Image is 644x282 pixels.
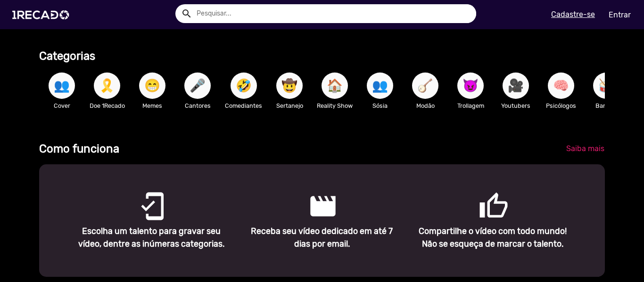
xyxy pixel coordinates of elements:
[181,8,192,19] mat-icon: Example home icon
[503,73,529,99] button: 🎥
[178,5,194,21] button: Example home icon
[49,73,75,99] button: 👥
[559,140,612,157] a: Saiba mais
[508,73,524,99] span: 🎥
[417,73,433,99] span: 🪕
[367,73,393,99] button: 👥
[39,49,95,63] b: Categorias
[137,191,149,202] mat-icon: mobile_friendly
[190,4,476,23] input: Pesquisar...
[144,73,160,99] span: 😁
[308,191,319,202] mat-icon: movie
[244,225,400,250] p: Receba seu vídeo dedicado em até 7 dias por email.
[543,101,579,110] p: Psicólogos
[588,101,624,110] p: Bandas
[139,73,165,99] button: 😁
[225,101,262,110] p: Comediantes
[231,73,257,99] button: 🤣
[317,101,353,110] p: Reality Show
[362,101,398,110] p: Sósia
[99,73,115,99] span: 🎗️
[322,73,348,99] button: 🏠
[551,10,595,19] u: Cadastre-se
[276,73,303,99] button: 🤠
[479,191,490,202] mat-icon: thumb_up_outlined
[566,144,604,153] span: Saiba mais
[453,101,488,110] p: Trollagem
[498,101,534,110] p: Youtubers
[372,73,388,99] span: 👥
[184,73,211,99] button: 🎤
[180,101,215,110] p: Cantores
[272,101,307,110] p: Sertanejo
[412,73,438,99] button: 🪕
[236,73,252,99] span: 🤣
[89,101,125,110] p: Doe 1Recado
[39,142,119,155] b: Como funciona
[190,73,206,99] span: 🎤
[134,101,170,110] p: Memes
[553,73,569,99] span: 🧠
[94,73,120,99] button: 🎗️
[462,73,479,99] span: 😈
[548,73,574,99] button: 🧠
[407,101,443,110] p: Modão
[598,73,614,99] span: 🥁
[603,7,637,23] a: Entrar
[593,73,619,99] button: 🥁
[44,101,80,110] p: Cover
[281,73,297,99] span: 🤠
[327,73,343,99] span: 🏠
[73,225,230,250] p: Escolha um talento para gravar seu vídeo, dentre as inúmeras categorias.
[414,225,571,250] p: Compartilhe o vídeo com todo mundo! Não se esqueça de marcar o talento.
[54,73,70,99] span: 👥
[457,73,484,99] button: 😈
